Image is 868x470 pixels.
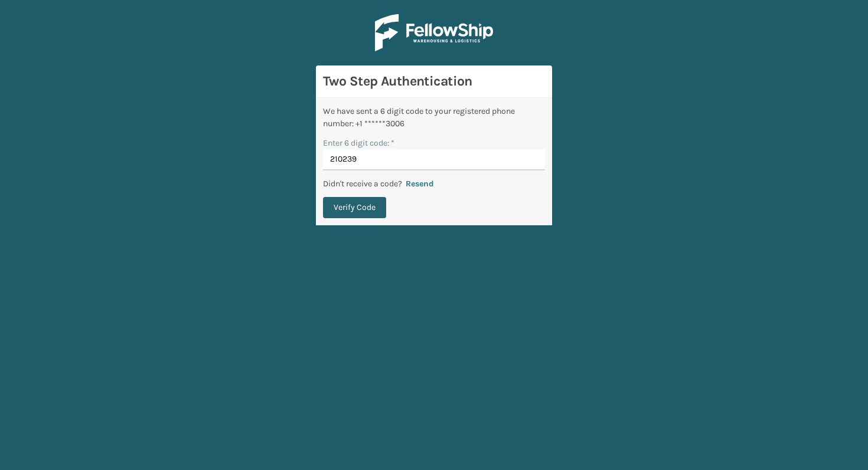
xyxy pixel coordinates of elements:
[402,179,438,189] button: Resend
[323,197,386,218] button: Verify Code
[323,105,545,130] div: We have sent a 6 digit code to your registered phone number: +1 ******3006
[323,73,545,90] h3: Two Step Authentication
[323,178,402,190] p: Didn't receive a code?
[375,14,493,51] img: Logo
[323,137,394,149] label: Enter 6 digit code:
